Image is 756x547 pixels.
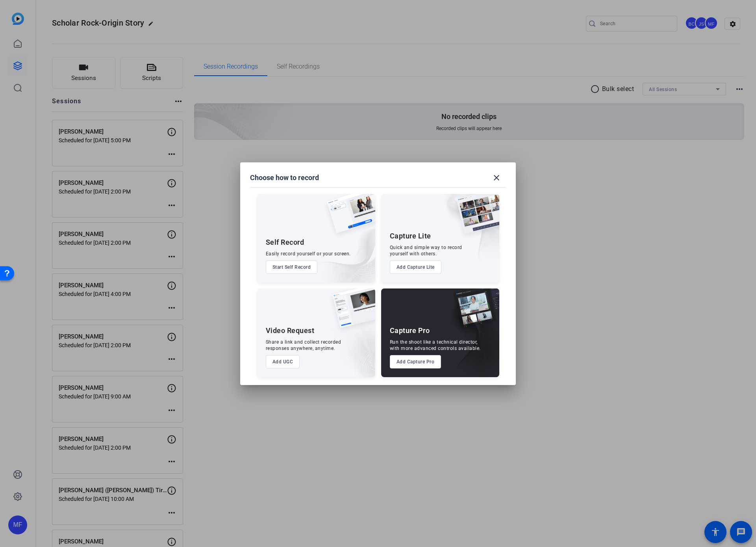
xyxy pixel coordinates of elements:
[307,211,375,283] img: embarkstudio-self-record.png
[266,238,304,247] div: Self Record
[266,326,315,335] div: Video Request
[447,288,499,337] img: capture-pro.png
[390,231,431,241] div: Capture Lite
[321,194,375,241] img: self-record.png
[441,298,499,377] img: embarkstudio-capture-pro.png
[250,173,319,182] h1: Choose how to record
[390,244,462,257] div: Quick and simple way to record yourself with others.
[266,260,318,274] button: Start Self Record
[390,339,481,352] div: Run the shoot like a technical director, with more advanced controls available.
[450,194,499,242] img: capture-lite.png
[330,313,375,377] img: embarkstudio-ugc-content.png
[390,355,441,368] button: Add Capture Pro
[390,326,430,335] div: Capture Pro
[429,194,499,273] img: embarkstudio-capture-lite.png
[266,251,351,257] div: Easily record yourself or your screen.
[390,260,441,274] button: Add Capture Lite
[492,173,501,182] mat-icon: close
[326,288,375,336] img: ugc-content.png
[266,339,341,352] div: Share a link and collect recorded responses anywhere, anytime.
[266,355,300,368] button: Add UGC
